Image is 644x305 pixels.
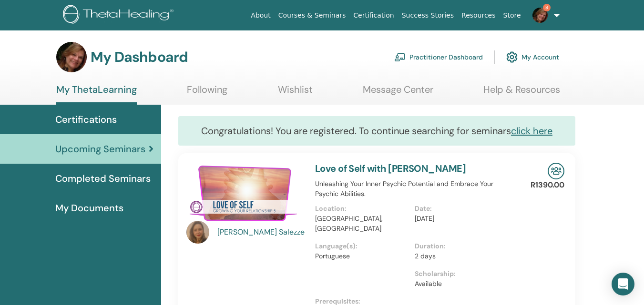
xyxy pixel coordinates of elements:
[511,125,552,137] a: click here
[275,7,350,24] a: Courses & Seminars
[458,7,500,24] a: Resources
[543,4,551,11] span: 8
[315,162,466,175] a: Love of Self with [PERSON_NAME]
[506,47,559,68] a: My Account
[55,171,151,186] span: Completed Seminars
[315,214,409,234] p: [GEOGRAPHIC_DATA], [GEOGRAPHIC_DATA]
[415,279,509,289] p: Available
[363,84,433,102] a: Message Center
[55,142,145,156] span: Upcoming Seminars
[217,226,306,238] a: [PERSON_NAME] Salezze
[415,241,509,251] p: Duration :
[500,7,525,24] a: Store
[415,204,509,214] p: Date :
[315,179,515,199] p: Unleashing Your Inner Psychic Potential and Embrace Your Psychic Abilities.
[55,112,117,127] span: Certifications
[315,241,409,251] p: Language(s) :
[278,84,313,102] a: Wishlist
[55,201,123,215] span: My Documents
[531,179,564,191] p: R1390.00
[186,163,304,224] img: Love of Self
[91,49,188,66] h3: My Dashboard
[315,204,409,214] p: Location :
[415,269,509,279] p: Scholarship :
[56,42,87,72] img: default.png
[506,49,518,65] img: cog.svg
[548,163,564,179] img: In-Person Seminar
[56,84,137,105] a: My ThetaLearning
[398,7,458,24] a: Success Stories
[247,7,274,24] a: About
[315,251,409,261] p: Portuguese
[178,116,575,146] div: Congratulations! You are registered. To continue searching for seminars
[483,84,560,102] a: Help & Resources
[415,214,509,224] p: [DATE]
[612,273,634,295] div: Open Intercom Messenger
[415,251,509,261] p: 2 days
[349,7,398,24] a: Certification
[186,221,209,244] img: default.jpg
[532,8,548,23] img: default.png
[187,84,227,102] a: Following
[394,47,483,68] a: Practitioner Dashboard
[63,5,177,26] img: logo.png
[394,53,406,61] img: chalkboard-teacher.svg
